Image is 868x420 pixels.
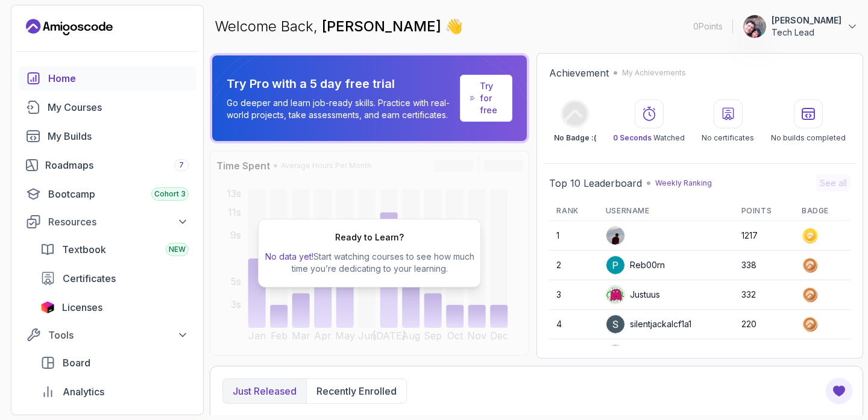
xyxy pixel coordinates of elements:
a: builds [19,124,196,148]
span: Textbook [62,242,106,257]
span: Cohort 3 [154,189,186,199]
h2: Ready to Learn? [335,231,404,243]
th: Badge [794,201,851,221]
a: analytics [33,380,196,404]
h2: Top 10 Leaderboard [549,176,642,190]
button: See all [816,175,851,192]
p: Start watching courses to see how much time you’re dedicating to your learning. [263,251,476,275]
p: Just released [233,384,297,398]
td: 2 [549,251,598,280]
button: Just released [223,379,306,403]
span: No data yet! [265,251,313,262]
td: 4 [549,310,598,339]
div: Bootcamp [48,187,189,201]
a: bootcamp [19,182,196,206]
a: roadmaps [19,153,196,177]
a: courses [19,95,196,119]
div: Resources [48,215,189,229]
th: Username [599,201,734,221]
span: Board [63,356,90,370]
button: Resources [19,211,196,233]
p: Tech Lead [772,27,841,39]
div: bajoax1 [606,344,660,363]
span: 7 [179,160,184,170]
td: 1 [549,221,598,251]
span: 0 Seconds [613,133,652,142]
td: 5 [549,339,598,369]
span: Analytics [63,384,104,399]
span: 👋 [443,14,467,39]
p: Try Pro with a 5 day free trial [227,75,455,92]
a: licenses [33,295,196,319]
img: default monster avatar [606,286,624,304]
div: Justuus [606,285,660,304]
span: [PERSON_NAME] [322,17,445,35]
td: 220 [734,310,794,339]
td: 338 [734,251,794,280]
button: Tools [19,324,196,346]
div: Tools [48,328,189,342]
a: board [33,351,196,375]
td: 332 [734,280,794,310]
h2: Achievement [549,66,609,80]
p: No Badge :( [554,133,596,143]
a: Try for free [480,80,502,116]
div: My Courses [48,100,189,114]
p: Weekly Ranking [655,178,712,188]
th: Points [734,201,794,221]
button: Open Feedback Button [825,377,854,406]
p: No certificates [702,133,754,143]
button: user profile image[PERSON_NAME]Tech Lead [743,14,858,39]
th: Rank [549,201,598,221]
p: Go deeper and learn job-ready skills. Practice with real-world projects, take assessments, and ea... [227,97,455,121]
div: Roadmaps [45,158,189,172]
p: Recently enrolled [316,384,397,398]
p: 0 Points [693,20,723,33]
span: NEW [169,245,186,254]
div: My Builds [48,129,189,143]
div: silentjackalcf1a1 [606,315,691,334]
img: user profile image [743,15,766,38]
div: Home [48,71,189,86]
div: Reb00rn [606,255,665,275]
img: jetbrains icon [40,301,55,313]
a: Landing page [26,17,113,37]
a: home [19,66,196,90]
img: user profile image [606,315,624,333]
p: Watched [613,133,685,143]
p: No builds completed [771,133,846,143]
p: [PERSON_NAME] [772,14,841,27]
td: 3 [549,280,598,310]
span: Certificates [63,271,116,286]
a: textbook [33,237,196,262]
p: Welcome Back, [215,17,463,36]
a: certificates [33,266,196,290]
img: user profile image [606,227,624,245]
span: Licenses [62,300,102,315]
img: user profile image [606,256,624,274]
td: 1217 [734,221,794,251]
p: My Achievements [622,68,686,78]
td: 201 [734,339,794,369]
button: Recently enrolled [306,379,406,403]
img: default monster avatar [606,345,624,363]
a: Try for free [460,75,512,122]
